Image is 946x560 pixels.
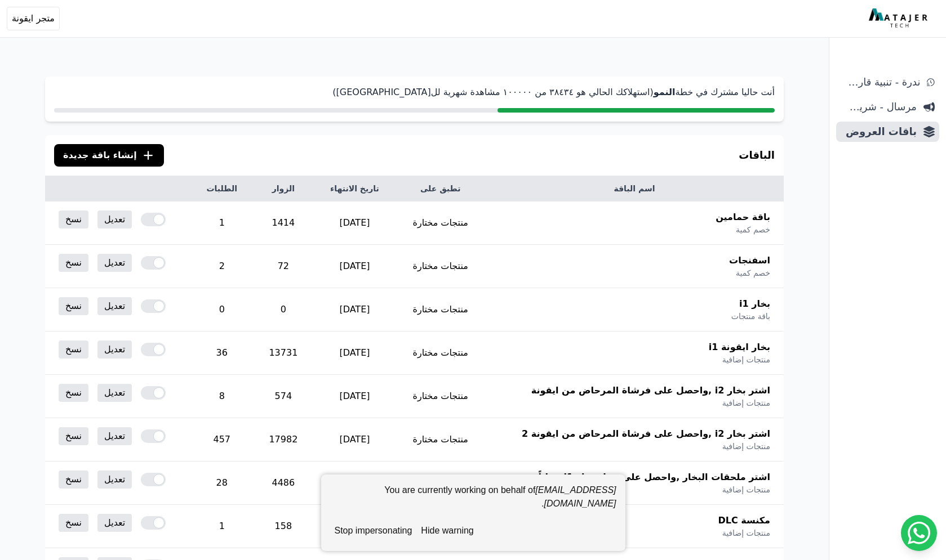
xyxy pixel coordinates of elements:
[54,86,775,99] p: أنت حاليا مشترك في خطة (استهلاكك الحالي هو ۳٨٤۳٤ من ١۰۰۰۰۰ مشاهدة شهرية لل[GEOGRAPHIC_DATA])
[313,375,396,418] td: [DATE]
[59,384,88,402] a: نسخ
[722,354,770,365] span: منتجات إضافية
[190,418,253,462] td: 457
[253,331,313,375] td: 13731
[59,471,88,489] a: نسخ
[869,8,930,29] img: MatajerTech Logo
[253,418,313,462] td: 17982
[253,288,313,331] td: 0
[736,224,770,235] span: خصم كمية
[59,254,88,272] a: نسخ
[722,441,770,452] span: منتجات إضافية
[396,375,485,418] td: منتجات مختارة
[841,74,920,90] span: ندرة - تنبية قارب علي النفاذ
[12,12,55,25] span: متجر ايقونة
[313,462,396,505] td: [DATE]
[396,418,485,462] td: منتجات مختارة
[190,331,253,375] td: 36
[59,427,88,445] a: نسخ
[539,471,771,484] span: اشتر ملحقات البخار ,واحصل على جهاز بخار i1 مجاناً
[253,176,313,201] th: الزوار
[253,462,313,505] td: 4486
[253,505,313,548] td: 158
[97,341,132,359] a: تعديل
[313,331,396,375] td: [DATE]
[330,519,417,542] button: stop impersonating
[97,384,132,402] a: تعديل
[330,483,616,519] div: You are currently working on behalf of .
[97,297,132,315] a: تعديل
[485,176,784,201] th: اسم الباقة
[313,245,396,288] td: [DATE]
[841,99,917,115] span: مرسال - شريط دعاية
[97,254,132,272] a: تعديل
[59,514,88,532] a: نسخ
[736,267,770,279] span: خصم كمية
[190,462,253,505] td: 28
[190,375,253,418] td: 8
[396,331,485,375] td: منتجات مختارة
[54,144,164,167] button: إنشاء باقة جديدة
[190,201,253,245] td: 1
[739,147,775,163] h3: الباقات
[97,514,132,532] a: تعديل
[718,514,770,527] span: مكنسة DLC
[97,427,132,445] a: تعديل
[531,384,770,397] span: اشتر بخار i2 ,واحصل على فرشاة المرحاض من ايقونة
[654,87,676,97] strong: النمو
[190,245,253,288] td: 2
[729,254,770,267] span: اسفنجات
[396,176,485,201] th: تطبق على
[190,505,253,548] td: 1
[731,311,770,322] span: باقة منتجات
[722,484,770,495] span: منتجات إضافية
[190,176,253,201] th: الطلبات
[97,471,132,489] a: تعديل
[59,210,88,229] a: نسخ
[535,485,616,508] em: [EMAIL_ADDRESS][DOMAIN_NAME]
[313,201,396,245] td: [DATE]
[63,149,137,162] span: إنشاء باقة جديدة
[59,341,88,359] a: نسخ
[739,297,770,311] span: بخار i1
[253,375,313,418] td: 574
[313,176,396,201] th: تاريخ الانتهاء
[190,288,253,331] td: 0
[841,124,917,140] span: باقات العروض
[97,210,132,229] a: تعديل
[396,201,485,245] td: منتجات مختارة
[716,210,770,224] span: باقة حمامين
[722,397,770,409] span: منتجات إضافية
[313,418,396,462] td: [DATE]
[396,245,485,288] td: منتجات مختارة
[709,341,770,354] span: بخار ايقونة i1
[722,527,770,539] span: منتجات إضافية
[396,288,485,331] td: منتجات مختارة
[522,427,770,441] span: اشتر بخار i2 ,واحصل على فرشاة المرحاض من ايقونة 2
[313,288,396,331] td: [DATE]
[7,7,60,30] button: متجر ايقونة
[59,297,88,315] a: نسخ
[396,462,485,505] td: منتجات مختارة
[416,519,478,542] button: hide warning
[253,245,313,288] td: 72
[253,201,313,245] td: 1414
